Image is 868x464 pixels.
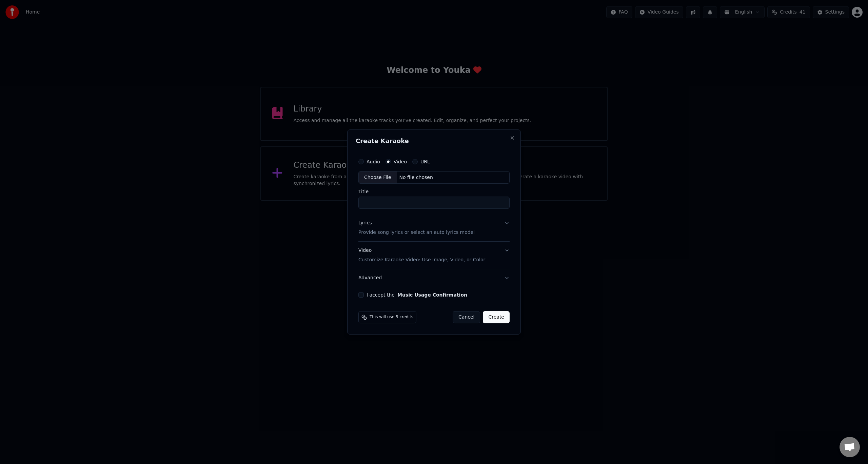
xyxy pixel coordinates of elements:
[358,220,372,227] div: Lyrics
[370,315,413,320] span: This will use 5 credits
[358,215,510,242] button: LyricsProvide song lyrics or select an auto lyrics model
[367,159,380,164] label: Audio
[358,257,485,263] p: Customize Karaoke Video: Use Image, Video, or Color
[367,292,467,297] label: I accept the
[453,311,480,323] button: Cancel
[483,311,510,323] button: Create
[358,189,510,194] label: Title
[397,174,436,181] div: No file chosen
[394,159,407,164] label: Video
[359,172,397,184] div: Choose File
[420,159,430,164] label: URL
[397,292,467,297] button: I accept the
[358,242,510,269] button: VideoCustomize Karaoke Video: Use Image, Video, or Color
[356,138,512,144] h2: Create Karaoke
[358,247,485,264] div: Video
[358,229,475,236] p: Provide song lyrics or select an auto lyrics model
[358,269,510,287] button: Advanced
